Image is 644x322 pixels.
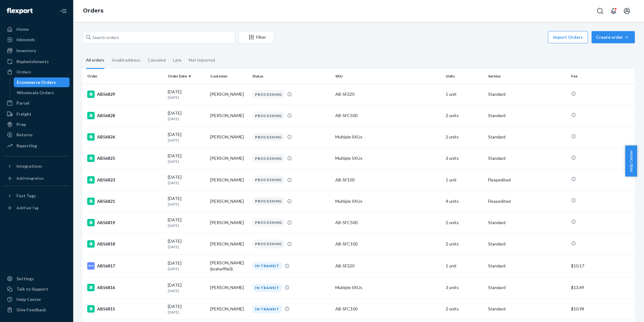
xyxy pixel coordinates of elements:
ol: breadcrumbs [78,2,108,20]
div: Returns [16,132,33,138]
p: [DATE] [168,244,205,249]
div: AB-SFC100 [335,306,441,312]
div: Inbounds [16,37,35,43]
p: [DATE] [168,309,205,315]
td: [PERSON_NAME] [208,298,250,320]
div: PROCESSING [252,197,285,205]
div: Filter [239,34,274,40]
div: Talk to Support [16,286,48,292]
p: Standard [488,263,566,269]
td: 2 units [443,105,486,126]
div: IN TRANSIT [252,305,282,313]
p: Standard [488,155,566,161]
p: [DATE] [168,266,205,271]
button: Import Orders [548,31,588,43]
div: Not Imported [189,52,215,68]
div: Inventory [16,48,36,54]
td: 2 units [443,298,486,320]
td: 2 units [443,233,486,255]
td: [PERSON_NAME] [208,212,250,233]
p: Standard [488,220,566,226]
td: [PERSON_NAME] [208,84,250,105]
td: [PERSON_NAME] [208,277,250,298]
td: Multiple SKUs [333,277,443,298]
td: [PERSON_NAME] [208,105,250,126]
td: 3 units [443,277,486,298]
div: Give Feedback [16,307,46,313]
a: Returns [4,130,70,140]
td: 2 units [443,212,486,233]
button: Close Navigation [57,5,70,17]
div: IN TRANSIT [252,284,282,292]
button: Open account menu [621,5,633,17]
div: AB-SFC500 [335,113,441,119]
th: Status [250,69,333,84]
td: Multiple SKUs [333,191,443,212]
td: 1 unit [443,84,486,105]
div: Parcel [16,100,29,106]
div: Late [173,52,182,68]
div: AB-SFC100 [335,241,441,247]
p: [DATE] [168,202,205,207]
div: AB-SFC500 [335,220,441,226]
div: [DATE] [168,110,205,121]
a: Orders [4,67,70,77]
img: Flexport logo [7,8,33,14]
td: 1 unit [443,255,486,277]
div: [DATE] [168,303,205,315]
div: Invalid address [112,52,140,68]
button: Open Search Box [594,5,606,17]
a: Freight [4,109,70,119]
div: Settings [16,276,34,282]
div: AB56825 [87,155,163,162]
p: [DATE] [168,138,205,143]
button: Fast Tags [4,191,70,201]
th: Units [443,69,486,84]
button: Help Center [625,145,637,177]
div: [DATE] [168,195,205,207]
a: Add Fast Tag [4,203,70,213]
div: Help Center [16,296,41,302]
p: Standard [488,306,566,312]
div: AB56829 [87,91,163,98]
div: AB56819 [87,219,163,226]
div: [DATE] [168,174,205,185]
td: $10.17 [569,255,635,277]
div: PROCESSING [252,90,285,98]
div: Add Fast Tag [16,205,38,210]
div: IN TRANSIT [252,262,282,270]
p: [DATE] [168,95,205,100]
div: [DATE] [168,260,205,271]
div: Ecommerce Orders [17,79,56,85]
div: AB56815 [87,305,163,313]
div: Replenishments [16,59,49,65]
div: Freight [16,111,31,117]
div: AB56821 [87,198,163,205]
td: Multiple SKUs [333,148,443,169]
div: [DATE] [168,217,205,228]
div: Home [16,26,29,32]
div: Add Integration [16,176,44,181]
p: Standard [488,241,566,247]
td: [PERSON_NAME] [208,191,250,212]
div: PROCESSING [252,133,285,141]
div: AB56826 [87,133,163,141]
div: PROCESSING [252,112,285,120]
p: [DATE] [168,223,205,228]
div: PROCESSING [252,176,285,184]
div: Integrations [16,163,42,169]
a: Help Center [4,295,70,304]
div: PROCESSING [252,154,285,163]
a: Parcel [4,98,70,108]
div: Orders [16,69,31,75]
div: AB-SF220 [335,263,441,269]
div: PROCESSING [252,218,285,227]
div: AB56828 [87,112,163,119]
td: $10.98 [569,298,635,320]
th: SKU [333,69,443,84]
td: $13.49 [569,277,635,298]
div: All orders [86,52,104,69]
td: 4 units [443,191,486,212]
a: Ecommerce Orders [14,77,70,87]
td: Multiple SKUs [333,126,443,148]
